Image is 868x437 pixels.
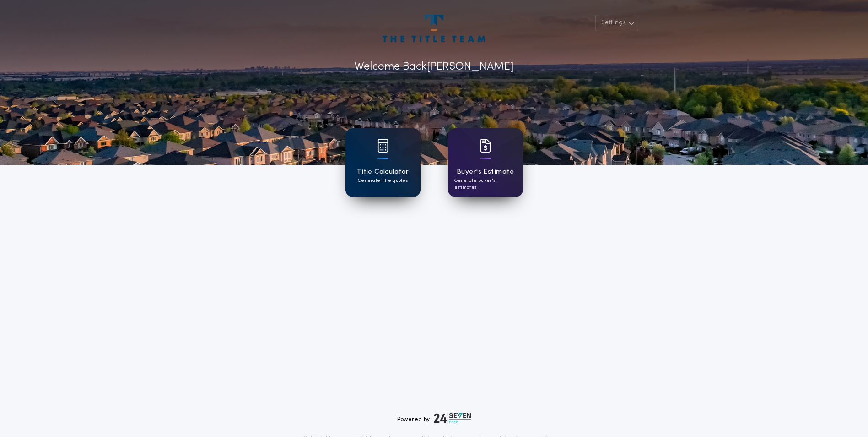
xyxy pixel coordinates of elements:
img: card icon [377,139,388,153]
button: Settings [595,15,638,31]
img: account-logo [383,15,485,42]
img: card icon [480,139,491,153]
p: Welcome Back [PERSON_NAME] [354,59,514,75]
img: logo [434,413,471,424]
h1: Title Calculator [356,167,409,177]
p: Generate buyer's estimates [454,177,517,191]
h1: Buyer's Estimate [457,167,514,177]
a: card iconTitle CalculatorGenerate title quotes [345,128,421,197]
p: Generate title quotes [358,177,408,184]
a: card iconBuyer's EstimateGenerate buyer's estimates [448,128,523,197]
div: Powered by [397,413,471,424]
